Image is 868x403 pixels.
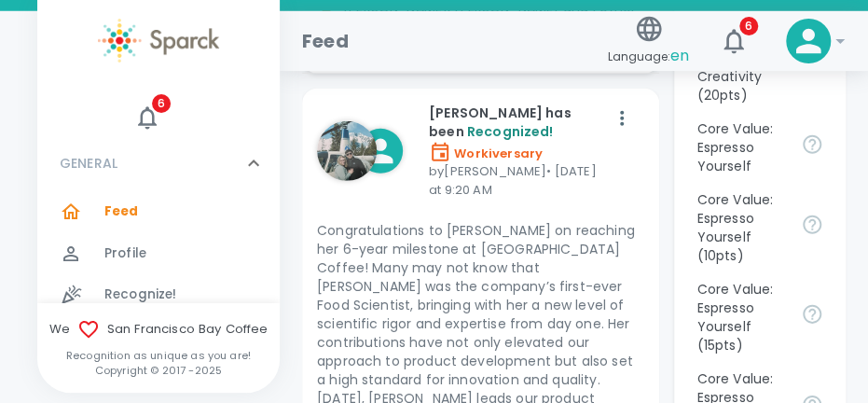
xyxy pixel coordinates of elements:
img: Picture of Katie Burguillos [317,121,377,181]
p: by [PERSON_NAME] • [DATE] at 9:20 AM [429,141,607,200]
span: en [670,45,689,66]
p: Core Value: Espresso Yourself (10pts) [696,190,786,265]
button: Language:en [600,8,696,75]
img: Sparck logo [98,19,219,63]
a: Sparck logo [37,19,280,63]
button: 6 [130,100,165,135]
p: Core Value: Espresso Yourself (15pts) [696,280,786,354]
span: Language: [608,44,689,69]
span: Feed [104,202,139,221]
span: We San Francisco Bay Coffee [37,318,280,340]
a: Profile [37,233,280,274]
a: Feed [37,191,280,232]
a: Recognize! [37,274,280,315]
p: Recognition as unique as you are! [37,348,280,363]
p: GENERAL [60,154,117,173]
span: Recognize! [104,285,177,304]
span: 6 [152,94,171,113]
p: Core Value: Espresso Yourself [696,119,786,175]
span: Workiversary [429,145,543,162]
span: 6 [739,17,758,35]
span: Profile [104,244,146,263]
svg: Share your voice and your ideas [801,133,823,156]
p: [PERSON_NAME] has been [429,104,607,141]
svg: Share your voice and your ideas [801,303,823,326]
span: Recognized! [467,122,554,141]
h1: Feed [302,26,349,56]
button: 6 [711,19,756,63]
p: Copyright © 2017 - 2025 [37,363,280,378]
div: GENERAL [37,135,280,191]
svg: Share your voice and your ideas [801,214,823,236]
